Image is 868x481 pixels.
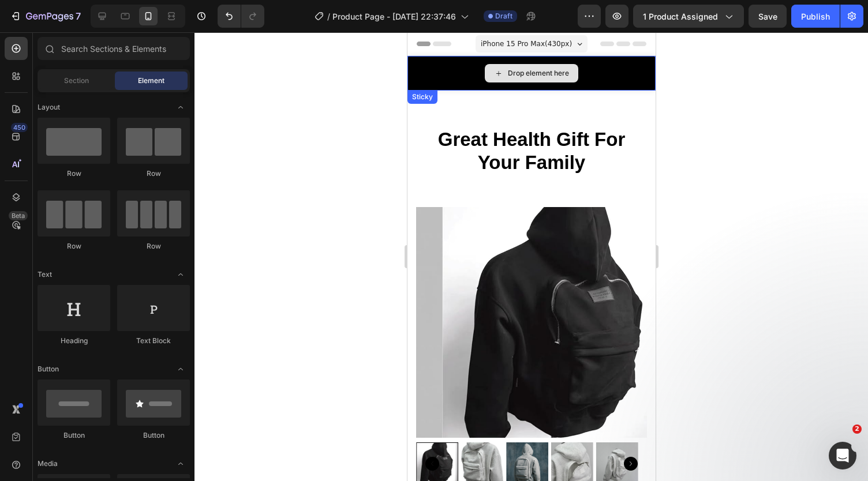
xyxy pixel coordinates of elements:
[791,5,840,28] button: Publish
[171,98,190,117] span: Toggle open
[38,102,60,112] span: Layout
[852,424,862,434] span: 2
[5,5,86,28] button: 7
[9,211,28,220] div: Beta
[138,76,164,86] span: Element
[633,5,744,28] button: 1 product assigned
[117,168,190,179] div: Row
[38,241,110,251] div: Row
[327,10,330,22] span: /
[76,9,81,23] p: 7
[38,459,58,469] span: Media
[38,168,110,179] div: Row
[117,430,190,441] div: Button
[117,336,190,346] div: Text Block
[332,10,456,22] span: Product Page - [DATE] 22:37:46
[218,5,264,28] div: Undo/Redo
[11,123,28,132] div: 450
[38,430,110,441] div: Button
[117,241,190,251] div: Row
[171,454,190,473] span: Toggle open
[171,360,190,378] span: Toggle open
[829,442,856,469] iframe: Intercom live chat
[758,12,777,21] span: Save
[407,32,656,481] iframe: Design area
[38,364,59,374] span: Button
[38,37,190,60] input: Search Sections & Elements
[643,10,718,22] span: 1 product assigned
[495,11,512,21] span: Draft
[749,5,787,28] button: Save
[801,10,830,22] div: Publish
[171,265,190,284] span: Toggle open
[64,76,89,86] span: Section
[38,336,110,346] div: Heading
[38,269,52,280] span: Text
